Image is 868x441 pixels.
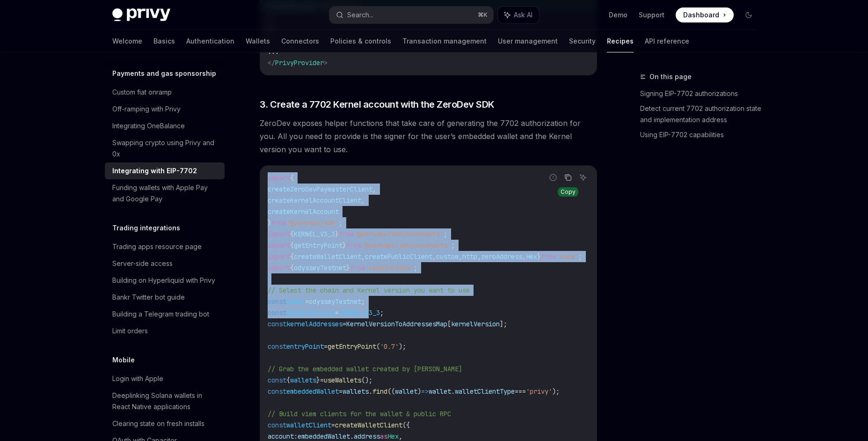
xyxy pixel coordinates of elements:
span: createKernelAccountClient [268,196,361,205]
a: User management [498,30,558,52]
span: find [372,387,387,396]
a: Custom fiat onramp [105,84,225,101]
span: odysseyTestnet [309,297,361,306]
span: ; [339,219,343,227]
a: Building a Telegram trading bot [105,306,225,323]
span: address [354,432,380,441]
a: Clearing state on fresh installs [105,415,225,432]
a: Basics [153,30,175,52]
span: ; [451,241,455,250]
span: embeddedWallet [286,387,339,396]
button: Toggle dark mode [741,7,756,22]
span: ) [417,387,421,396]
span: zeroAddress [481,252,522,261]
div: Deeplinking Solana wallets in React Native applications [112,390,219,412]
a: Using EIP-7702 capabilities [640,127,764,142]
span: 3. Create a 7702 Kernel account with the ZeroDev SDK [260,98,495,111]
a: Building on Hyperliquid with Privy [105,272,225,289]
div: Off-ramping with Privy [112,103,181,115]
span: // Build viem clients for the wallet & public RPC [268,410,451,418]
span: 'privy' [526,387,552,396]
span: ); [399,342,406,351]
span: walletClientType [455,387,515,396]
a: Funding wallets with Apple Pay and Google Pay [105,179,225,207]
a: Policies & controls [330,30,391,52]
span: } [335,230,339,238]
h5: Trading integrations [112,222,180,234]
span: from [541,252,556,261]
div: Search... [347,9,373,21]
button: Report incorrect code [547,171,559,184]
a: Limit orders [105,323,225,339]
div: Funding wallets with Apple Pay and Google Pay [112,182,219,205]
span: KernelVersionToAddressesMap [346,320,447,328]
span: . [369,387,372,396]
span: Dashboard [683,10,719,20]
span: ⌘ K [478,11,488,19]
a: Swapping crypto using Privy and 0x [105,134,225,162]
span: => [421,387,429,396]
span: } [268,219,271,227]
div: Copy [558,187,578,197]
span: = [335,309,339,317]
div: Login with Apple [112,373,163,384]
span: createZeroDevPaymasterClient [268,185,372,193]
span: odysseyTestnet [294,264,346,272]
span: createKernelAccount [268,207,339,216]
span: { [290,241,294,250]
div: Building on Hyperliquid with Privy [112,275,215,286]
a: Trading apps resource page [105,238,225,255]
div: Building a Telegram trading bot [112,309,209,320]
span: '@zerodev/sdk' [286,219,339,227]
span: wallets [290,376,316,384]
div: Bankr Twitter bot guide [112,292,185,303]
img: dark logo [112,8,170,22]
span: wallet [395,387,417,396]
span: , [361,252,365,261]
div: Custom fiat onramp [112,87,172,98]
span: Hex [526,252,537,261]
span: = [339,387,343,396]
span: [ [447,320,451,328]
div: Swapping crypto using Privy and 0x [112,137,219,160]
span: KERNEL_V3_3 [294,230,335,238]
a: Wallets [246,30,270,52]
span: , [372,185,376,193]
a: Dashboard [676,7,734,22]
a: Support [639,10,664,20]
span: 'viem' [556,252,578,261]
span: useWallets [324,376,361,384]
a: Signing EIP-7702 authorizations [640,86,764,101]
span: , [522,252,526,261]
span: (); [361,376,372,384]
span: embeddedWallet [298,432,350,441]
span: kernelVersion [451,320,500,328]
span: createWalletClient [335,421,402,429]
span: '0.7' [380,342,399,351]
span: wallets [343,387,369,396]
span: PrivyProvider [275,59,324,67]
span: '@zerodev/sdk/constants' [361,241,451,250]
span: chain [286,297,305,306]
span: getEntryPoint [328,342,376,351]
span: custom [436,252,459,261]
button: Ask AI [498,7,539,23]
span: const [268,387,286,396]
span: ]; [500,320,507,328]
a: Recipes [607,30,634,52]
span: On this page [649,71,692,82]
span: createWalletClient [294,252,361,261]
span: 'viem/chains' [365,264,414,272]
span: </ [268,59,275,67]
span: = [331,421,335,429]
a: Bankr Twitter bot guide [105,289,225,306]
span: ); [552,387,560,396]
span: from [271,219,286,227]
span: import [268,241,290,250]
a: Demo [609,10,627,20]
span: getEntryPoint [294,241,343,250]
a: Deeplinking Solana wallets in React Native applications [105,387,225,415]
span: === [515,387,526,396]
span: { [286,376,290,384]
span: = [324,342,328,351]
